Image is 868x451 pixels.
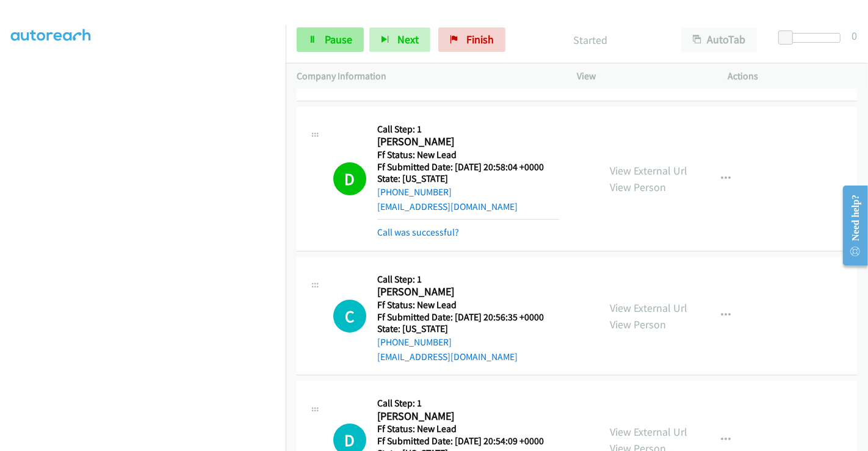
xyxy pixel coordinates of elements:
[377,351,518,363] a: [EMAIL_ADDRESS][DOMAIN_NAME]
[377,123,559,135] h5: Call Step: 1
[610,425,687,439] a: View External Url
[610,164,687,178] a: View External Url
[377,273,559,286] h5: Call Step: 1
[610,317,666,331] a: View Person
[728,69,858,84] p: Actions
[377,135,559,149] h2: [PERSON_NAME]
[833,177,868,274] iframe: Resource Center
[377,173,559,185] h5: State: [US_STATE]
[681,27,757,52] button: AutoTab
[377,201,518,212] a: [EMAIL_ADDRESS][DOMAIN_NAME]
[522,32,659,48] p: Started
[377,336,452,348] a: [PHONE_NUMBER]
[377,410,544,424] h2: [PERSON_NAME]
[377,186,452,198] a: [PHONE_NUMBER]
[377,397,544,410] h5: Call Step: 1
[784,33,841,43] div: Delay between calls (in seconds)
[377,435,544,447] h5: Ff Submitted Date: [DATE] 20:54:09 +0000
[377,149,559,161] h5: Ff Status: New Lead
[369,27,430,52] button: Next
[377,299,559,311] h5: Ff Status: New Lead
[577,69,706,84] p: View
[297,27,364,52] a: Pause
[325,32,352,46] span: Pause
[438,27,505,52] a: Finish
[377,423,544,435] h5: Ff Status: New Lead
[377,161,559,173] h5: Ff Submitted Date: [DATE] 20:58:04 +0000
[377,285,559,299] h2: [PERSON_NAME]
[333,300,366,333] div: The call is yet to be attempted
[377,311,559,323] h5: Ff Submitted Date: [DATE] 20:56:35 +0000
[377,323,559,335] h5: State: [US_STATE]
[610,301,687,315] a: View External Url
[610,180,666,194] a: View Person
[297,69,555,84] p: Company Information
[397,32,419,46] span: Next
[466,32,494,46] span: Finish
[333,162,366,195] h1: D
[377,226,459,238] a: Call was successful?
[333,300,366,333] h1: C
[852,27,857,44] div: 0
